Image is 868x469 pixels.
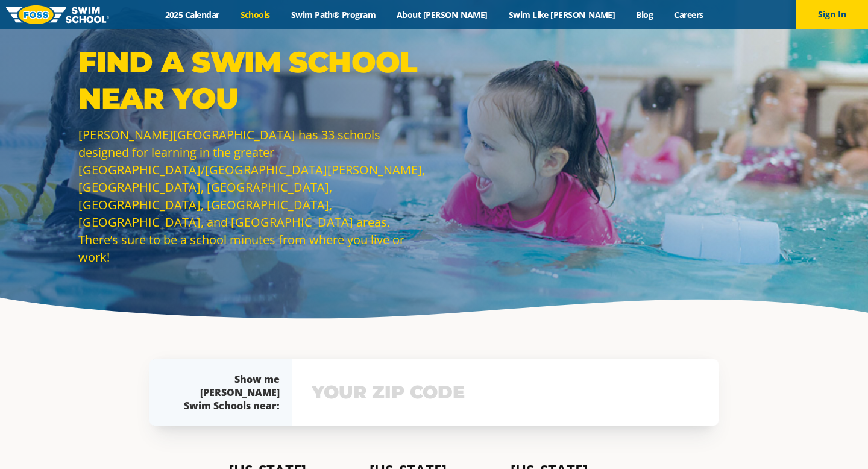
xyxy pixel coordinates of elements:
[78,126,428,266] p: [PERSON_NAME][GEOGRAPHIC_DATA] has 33 schools designed for learning in the greater [GEOGRAPHIC_DA...
[78,44,428,116] p: Find a Swim School Near You
[309,375,702,410] input: YOUR ZIP CODE
[154,9,230,20] a: 2025 Calendar
[386,9,498,20] a: About [PERSON_NAME]
[174,373,280,412] div: Show me [PERSON_NAME] Swim Schools near:
[6,5,109,24] img: FOSS Swim School Logo
[498,9,626,20] a: Swim Like [PERSON_NAME]
[280,9,386,20] a: Swim Path® Program
[664,9,714,20] a: Careers
[230,9,280,20] a: Schools
[626,9,664,20] a: Blog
